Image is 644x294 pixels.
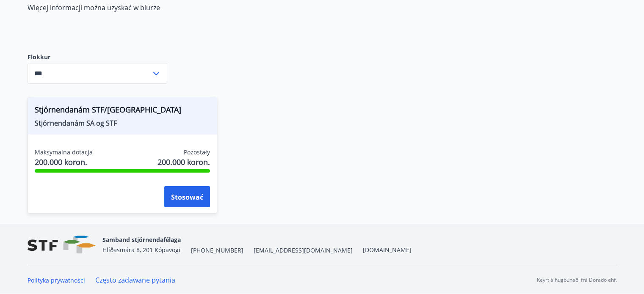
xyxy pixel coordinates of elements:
[164,186,210,207] button: Stosować
[171,192,203,202] font: Stosować
[28,276,85,284] a: Polityka prywatności
[102,236,181,244] font: Samband stjórnendafélaga
[95,275,175,285] a: Często zadawane pytania
[28,236,96,254] img: vjCaq2fThgY3EUYqSgpjEiBg6WP39ov69hlhuPVN.png
[363,246,412,254] a: [DOMAIN_NAME]
[28,53,50,61] font: Flokkur
[158,157,210,167] font: 200.000 koron.
[537,276,617,283] font: Keyrt á hugbúnaði frá Dorado ehf.
[28,3,160,12] font: Więcej informacji można uzyskać w biurze
[35,118,117,128] font: Stjórnendanám SA og STF
[35,104,181,115] font: Stjórnendanám STF/[GEOGRAPHIC_DATA]
[254,246,353,254] font: [EMAIL_ADDRESS][DOMAIN_NAME]
[184,148,210,156] font: Pozostały
[102,246,180,254] font: Hlíðasmára 8, 201 Kópavogi
[35,157,87,167] font: 200.000 koron.
[35,148,93,156] font: Maksymalna dotacja
[191,246,243,254] font: [PHONE_NUMBER]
